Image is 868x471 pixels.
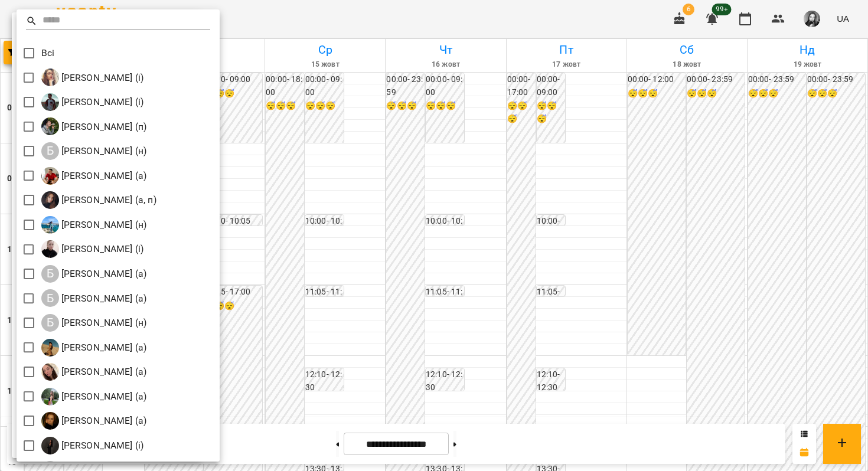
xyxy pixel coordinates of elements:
[41,142,147,160] a: Б [PERSON_NAME] (н)
[41,314,147,332] a: Б [PERSON_NAME] (н)
[41,289,147,307] div: Боднар Вікторія (а)
[41,142,59,160] div: Б
[41,191,156,209] div: Бень Дар'я Олегівна (а, п)
[59,414,147,428] p: [PERSON_NAME] (а)
[41,117,147,135] a: Б [PERSON_NAME] (п)
[41,412,147,430] a: Б [PERSON_NAME] (а)
[41,388,59,405] img: Б
[59,365,147,379] p: [PERSON_NAME] (а)
[59,95,144,109] p: [PERSON_NAME] (і)
[41,68,144,86] a: І [PERSON_NAME] (і)
[59,71,144,85] p: [PERSON_NAME] (і)
[41,363,147,381] div: Біла Євгенія Олександрівна (а)
[41,167,59,185] img: Б
[41,289,147,307] a: Б [PERSON_NAME] (а)
[41,93,59,111] img: І
[41,363,147,381] a: Б [PERSON_NAME] (а)
[41,167,147,185] div: Баргель Олег Романович (а)
[41,437,144,454] div: Ваганова Юлія (і)
[41,314,59,332] div: Б
[59,292,147,306] p: [PERSON_NAME] (а)
[59,267,147,281] p: [PERSON_NAME] (а)
[41,265,59,283] div: Б
[41,46,54,60] p: Всі
[41,437,144,454] a: В [PERSON_NAME] (і)
[41,240,59,258] img: Б
[41,216,147,234] div: Берковець Дарина Володимирівна (н)
[41,412,59,430] img: Б
[41,265,147,283] div: Богуш Альбіна (а)
[41,68,144,86] div: Івашура Анна Вікторівна (і)
[59,316,147,330] p: [PERSON_NAME] (н)
[41,388,147,405] div: Білокур Катерина (а)
[41,265,147,283] a: Б [PERSON_NAME] (а)
[41,289,59,307] div: Б
[59,144,147,158] p: [PERSON_NAME] (н)
[59,341,147,355] p: [PERSON_NAME] (а)
[41,117,147,135] div: Бабійчук Володимир Дмитрович (п)
[41,339,147,356] a: Б [PERSON_NAME] (а)
[59,390,147,404] p: [PERSON_NAME] (а)
[41,117,59,135] img: Б
[41,437,59,454] img: В
[41,216,147,234] a: Б [PERSON_NAME] (н)
[59,439,144,453] p: [PERSON_NAME] (і)
[59,242,144,256] p: [PERSON_NAME] (і)
[41,68,59,86] img: І
[41,167,147,185] a: Б [PERSON_NAME] (а)
[59,120,147,134] p: [PERSON_NAME] (п)
[41,191,59,209] img: Б
[59,193,156,207] p: [PERSON_NAME] (а, п)
[41,412,147,430] div: Білоскурська Олександра Романівна (а)
[41,388,147,405] a: Б [PERSON_NAME] (а)
[41,363,59,381] img: Б
[41,93,144,111] div: Ілля Закіров (і)
[41,339,59,356] img: Б
[41,240,144,258] a: Б [PERSON_NAME] (і)
[41,191,156,209] a: Б [PERSON_NAME] (а, п)
[59,218,147,232] p: [PERSON_NAME] (н)
[41,339,147,356] div: Брежнєва Катерина Ігорівна (а)
[41,314,147,332] div: Бондаренко Катерина Сергіївна (н)
[41,240,144,258] div: Биба Марія Олексіївна (і)
[59,169,147,183] p: [PERSON_NAME] (а)
[41,216,59,234] img: Б
[41,142,147,160] div: Балан Вікторія (н)
[41,93,144,111] a: І [PERSON_NAME] (і)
